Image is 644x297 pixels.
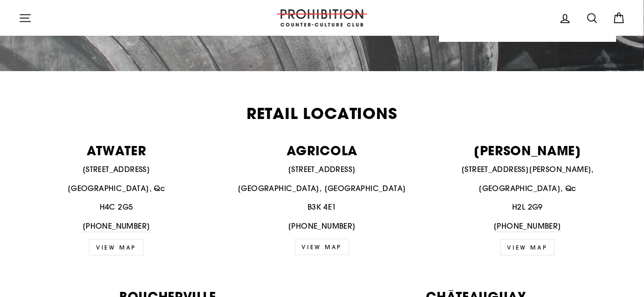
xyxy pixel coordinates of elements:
[82,220,151,233] a: [PHONE_NUMBER]
[430,144,625,157] p: [PERSON_NAME]
[430,164,625,176] p: [STREET_ADDRESS][PERSON_NAME],
[494,220,562,233] a: [PHONE_NUMBER]
[224,220,419,232] p: [PHONE_NUMBER]
[19,201,214,213] p: H4C 2G5
[19,164,214,176] p: [STREET_ADDRESS]
[89,239,144,256] a: VIEW MAP
[275,9,369,26] img: PROHIBITION COUNTER-CULTURE CLUB
[295,239,349,255] a: VIEW MAP
[19,183,214,195] p: [GEOGRAPHIC_DATA], Qc
[430,201,625,213] p: H2L 2G9
[224,164,419,176] p: [STREET_ADDRESS]
[224,183,419,195] p: [GEOGRAPHIC_DATA], [GEOGRAPHIC_DATA]
[224,201,419,213] p: B3K 4E1
[19,144,214,157] p: ATWATER
[224,144,419,157] p: AGRICOLA
[19,106,625,121] h2: Retail Locations
[430,183,625,195] p: [GEOGRAPHIC_DATA], Qc
[500,239,555,256] a: view map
